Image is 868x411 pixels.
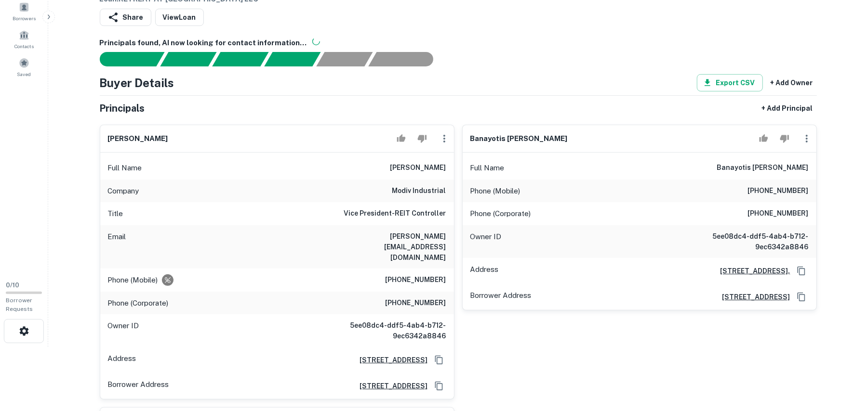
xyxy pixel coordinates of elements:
button: + Add Owner [767,74,817,91]
p: Company [108,185,139,197]
div: Principals found, still searching for contact information. This may take time... [316,52,373,66]
div: Principals found, AI now looking for contact information... [264,52,320,66]
p: Address [108,353,136,367]
p: Full Name [108,162,142,174]
h4: Buyer Details [100,74,174,91]
p: Full Name [470,162,505,174]
span: Contacts [14,42,34,50]
span: 0 / 10 [6,282,19,289]
iframe: Chat Widget [820,334,868,380]
h6: [PHONE_NUMBER] [748,208,809,219]
span: Borrowers [13,14,36,22]
h6: modiv industrial [392,185,446,197]
h6: Vice President-REIT Controller [344,208,446,219]
p: Phone (Corporate) [470,208,531,219]
h5: Principals [100,101,145,116]
h6: [PHONE_NUMBER] [748,185,809,197]
a: [STREET_ADDRESS] [352,355,428,365]
button: Copy Address [432,379,446,393]
p: Borrower Address [470,290,532,304]
button: Reject [414,129,430,148]
p: Borrower Address [108,379,169,393]
h6: [PHONE_NUMBER] [386,274,446,286]
button: Copy Address [432,353,446,367]
h6: 5ee08dc4-ddf5-4ab4-b712-9ec6342a8846 [331,320,446,341]
h6: [PHONE_NUMBER] [386,297,446,309]
h6: Principals found, AI now looking for contact information... [100,38,817,49]
div: Requests to not be contacted at this number [162,274,174,286]
p: Title [108,208,123,219]
button: Copy Address [794,264,809,278]
p: Address [470,264,499,278]
h6: 5ee08dc4-ddf5-4ab4-b712-9ec6342a8846 [693,231,809,252]
p: Phone (Corporate) [108,297,169,309]
p: Email [108,231,126,263]
h6: banayotis [PERSON_NAME] [470,133,568,144]
div: Your request is received and processing... [160,52,216,66]
button: Reject [776,129,793,148]
p: Owner ID [470,231,502,252]
span: Saved [17,70,31,78]
h6: banayotis [PERSON_NAME] [717,162,809,174]
p: Phone (Mobile) [108,274,158,286]
button: Copy Address [794,290,809,304]
button: Accept [755,129,772,148]
a: [STREET_ADDRESS], [713,266,790,276]
button: + Add Principal [758,100,817,117]
a: [STREET_ADDRESS] [352,381,428,391]
a: Contacts [3,26,45,52]
button: Share [100,9,151,26]
h6: [PERSON_NAME][EMAIL_ADDRESS][DOMAIN_NAME] [331,231,446,263]
h6: [PERSON_NAME] [390,162,446,174]
p: Phone (Mobile) [470,185,521,197]
a: Saved [3,54,45,80]
p: Owner ID [108,320,139,341]
button: Export CSV [697,74,763,91]
span: Borrower Requests [6,297,33,312]
button: Accept [393,129,410,148]
a: ViewLoan [155,9,204,26]
h6: [PERSON_NAME] [108,133,168,144]
a: [STREET_ADDRESS] [715,292,790,302]
div: Documents found, AI parsing details... [212,52,268,66]
div: Sending borrower request to AI... [88,52,160,66]
div: AI fulfillment process complete. [369,52,445,66]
